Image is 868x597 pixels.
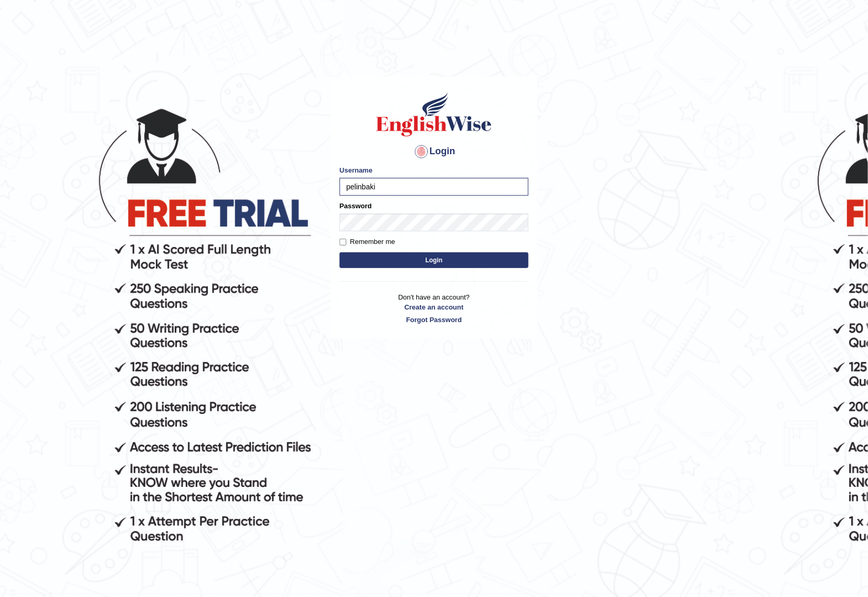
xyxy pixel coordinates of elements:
label: Remember me [340,237,395,247]
a: Forgot Password [340,315,528,325]
label: Username [340,165,373,175]
a: Create an account [340,302,528,312]
button: Login [340,252,528,268]
img: Logo of English Wise sign in for intelligent practice with AI [374,91,494,138]
label: Password [340,201,372,211]
input: Remember me [340,239,346,246]
h4: Login [340,143,528,160]
p: Don't have an account? [340,292,528,325]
